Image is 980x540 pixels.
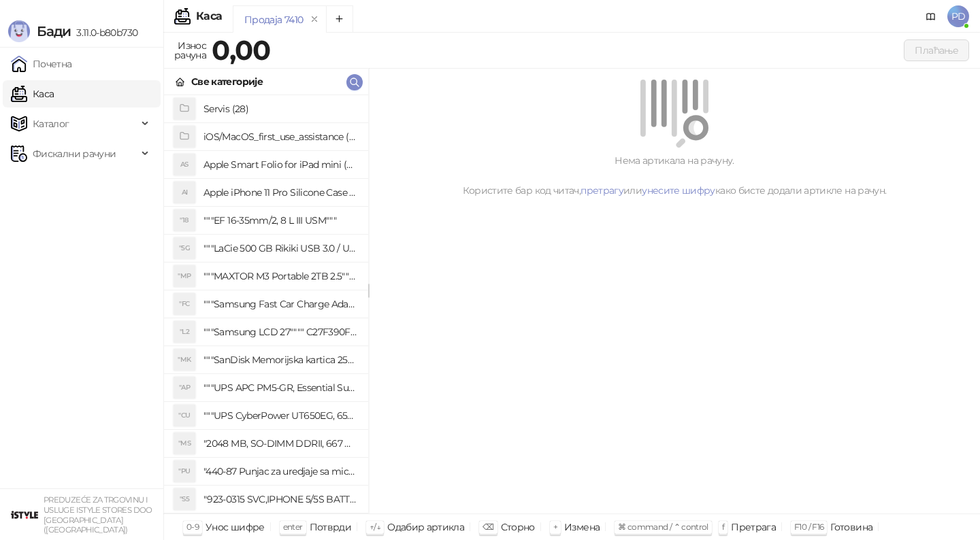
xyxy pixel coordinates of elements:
span: 0-9 [186,522,199,532]
span: ↑/↓ [370,522,380,532]
h4: """EF 16-35mm/2, 8 L III USM""" [203,209,357,231]
div: Каса [196,11,222,22]
h4: "923-0315 SVC,IPHONE 5/5S BATTERY REMOVAL TRAY Držač za iPhone sa kojim se otvara display [203,488,357,510]
div: "MP [174,265,195,287]
button: remove [306,14,323,25]
h4: "440-87 Punjac za uredjaje sa micro USB portom 4/1, Stand." [203,460,357,482]
div: AI [174,182,195,203]
span: Каталог [33,110,69,137]
strong: 0,00 [212,33,270,67]
div: "MK [174,349,195,371]
span: F10 / F16 [794,522,823,532]
h4: """MAXTOR M3 Portable 2TB 2.5"""" crni eksterni hard disk HX-M201TCB/GM""" [203,265,357,287]
div: Готовина [830,518,872,536]
h4: "2048 MB, SO-DIMM DDRII, 667 MHz, Napajanje 1,8 0,1 V, Latencija CL5" [203,433,357,454]
div: "18 [174,209,195,231]
h4: iOS/MacOS_first_use_assistance (4) [203,126,357,148]
span: ⌘ command / ⌃ control [618,522,708,532]
div: Све категорије [191,74,263,89]
h4: Apple Smart Folio for iPad mini (A17 Pro) - Sage [203,154,357,175]
div: "PU [174,460,195,482]
a: Документација [920,5,942,27]
div: "FC [174,293,195,315]
div: "L2 [174,321,195,343]
img: 64x64-companyLogo-77b92cf4-9946-4f36-9751-bf7bb5fd2c7d.png [11,501,38,528]
h4: """Samsung Fast Car Charge Adapter, brzi auto punja_, boja crna""" [203,293,357,315]
button: Плаћање [904,39,969,61]
a: Каса [11,80,54,107]
div: "5G [174,237,195,259]
span: Фискални рачуни [33,140,116,167]
a: претрагу [581,184,623,197]
a: Почетна [11,50,72,78]
div: Износ рачуна [171,37,209,64]
div: "CU [174,405,195,426]
a: унесите шифру [642,184,715,197]
div: grid [164,95,368,513]
button: Add tab [326,5,353,33]
div: AS [174,154,195,175]
img: Logo [8,20,30,42]
div: Унос шифре [206,518,265,536]
h4: """UPS APC PM5-GR, Essential Surge Arrest,5 utic_nica""" [203,377,357,399]
div: Претрага [731,518,776,536]
span: enter [283,522,303,532]
h4: Apple iPhone 11 Pro Silicone Case - Black [203,182,357,203]
h4: """UPS CyberPower UT650EG, 650VA/360W , line-int., s_uko, desktop""" [203,405,357,426]
div: Сторно [501,518,535,536]
h4: """SanDisk Memorijska kartica 256GB microSDXC sa SD adapterom SDSQXA1-256G-GN6MA - Extreme PLUS, ... [203,349,357,371]
div: Потврди [310,518,352,536]
span: + [553,522,557,532]
small: PREDUZEĆE ZA TRGOVINU I USLUGE ISTYLE STORES DOO [GEOGRAPHIC_DATA] ([GEOGRAPHIC_DATA]) [44,495,152,535]
div: Измена [564,518,600,536]
div: "S5 [174,488,195,510]
div: Нема артикала на рачуну. Користите бар код читач, или како бисте додали артикле на рачун. [385,153,964,198]
span: PD [947,5,969,27]
span: Бади [37,23,71,39]
div: Продаја 7410 [244,12,303,27]
h4: """LaCie 500 GB Rikiki USB 3.0 / Ultra Compact & Resistant aluminum / USB 3.0 / 2.5""""""" [203,237,357,259]
h4: Servis (28) [203,98,357,120]
span: 3.11.0-b80b730 [71,27,137,39]
div: Одабир артикла [387,518,464,536]
span: f [722,522,724,532]
div: "MS [174,433,195,454]
span: ⌫ [483,522,493,532]
h4: """Samsung LCD 27"""" C27F390FHUXEN""" [203,321,357,343]
div: "AP [174,377,195,399]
